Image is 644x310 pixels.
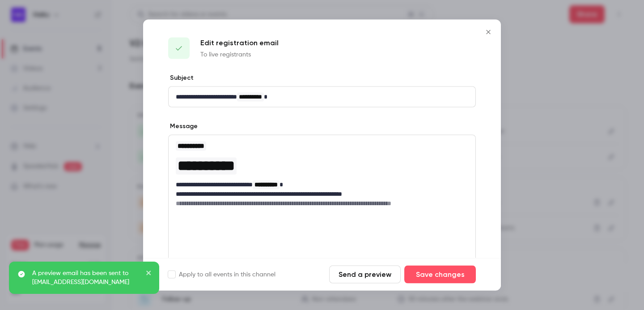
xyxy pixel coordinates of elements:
p: A preview email has been sent to [EMAIL_ADDRESS][DOMAIN_NAME] [32,269,140,287]
label: Subject [168,73,194,82]
button: Close [479,23,497,41]
button: close [146,269,152,280]
button: Save changes [404,266,476,284]
button: Send a preview [329,266,401,284]
p: To live registrants [200,50,279,59]
div: editor [169,135,475,213]
label: Apply to all events in this channel [168,270,275,279]
div: editor [169,87,475,107]
p: Edit registration email [200,38,279,48]
label: Message [168,122,198,131]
